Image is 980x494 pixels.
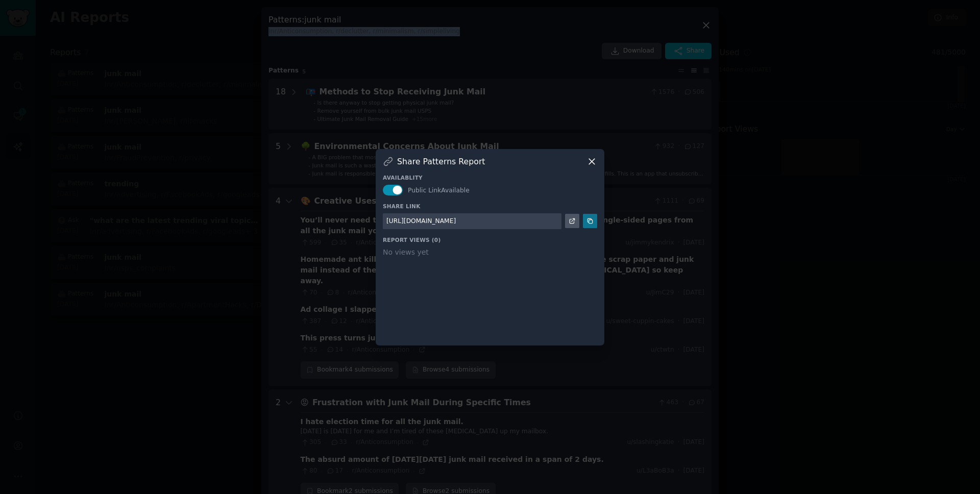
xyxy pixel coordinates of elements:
div: [URL][DOMAIN_NAME] [386,217,456,226]
div: No views yet [383,247,597,258]
h3: Report Views ( 0 ) [383,236,597,243]
h3: Availablity [383,174,597,181]
span: Public Link Available [408,187,470,194]
h3: Share Patterns Report [397,156,485,167]
h3: Share Link [383,203,597,210]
